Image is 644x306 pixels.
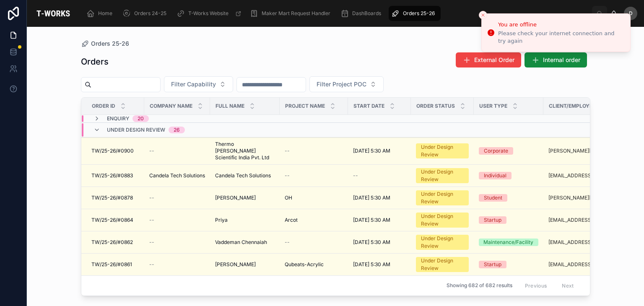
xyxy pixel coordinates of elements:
[549,103,612,109] span: Client/Employee Email
[91,194,133,201] span: TW/25-26/#0878
[91,194,139,201] a: TW/25-26/#0878
[548,172,629,179] a: [EMAIL_ADDRESS][DOMAIN_NAME]
[629,10,633,17] span: D
[92,103,115,109] span: Order ID
[416,190,469,205] a: Under Design Review
[91,148,134,154] span: TW/25-26/#0900
[421,168,464,183] div: Under Design Review
[285,148,290,154] span: --
[91,261,132,268] span: TW/25-26/#0861
[91,217,139,223] a: TW/25-26/#0864
[247,6,336,21] a: Maker Mart Request Handler
[91,172,139,179] a: TW/25-26/#0883
[215,141,275,161] a: Thermo [PERSON_NAME] Scientific India Pvt. Ltd
[215,217,228,223] span: Priya
[174,6,246,21] a: T-Works Website
[548,217,629,223] a: [EMAIL_ADDRESS][DOMAIN_NAME]
[171,80,216,88] span: Filter Capability
[285,239,290,246] span: --
[353,172,406,179] a: --
[81,39,129,48] a: Orders 25-26
[215,172,271,179] span: Candela Tech Solutions
[215,194,275,201] a: [PERSON_NAME]
[421,143,464,158] div: Under Design Review
[548,261,629,268] a: [EMAIL_ADDRESS][DOMAIN_NAME]
[285,172,290,179] span: --
[421,257,464,272] div: Under Design Review
[149,194,205,201] a: --
[416,235,469,250] a: Under Design Review
[421,235,464,250] div: Under Design Review
[353,148,390,154] span: [DATE] 5:30 AM
[483,239,533,246] div: Maintenance/Facility
[91,261,139,268] a: TW/25-26/#0861
[120,6,172,21] a: Orders 24-25
[285,217,298,223] span: Arcot
[149,239,154,246] span: --
[285,172,343,179] a: --
[479,239,538,246] a: Maintenance/Facility
[484,194,502,202] div: Student
[149,217,154,223] span: --
[285,103,325,109] span: Project Name
[285,148,343,154] a: --
[91,217,133,223] span: TW/25-26/#0864
[416,168,469,183] a: Under Design Review
[548,148,629,154] a: [PERSON_NAME][EMAIL_ADDRESS][PERSON_NAME][DOMAIN_NAME]
[91,148,139,154] a: TW/25-26/#0900
[164,76,233,92] button: Select Button
[352,10,381,17] span: DashBoards
[98,10,112,17] span: Home
[285,239,343,246] a: --
[479,11,487,19] button: Close toast
[525,52,587,67] button: Internal order
[479,194,538,202] a: Student
[149,172,205,179] a: Candela Tech Solutions
[479,172,538,179] a: Individual
[353,148,406,154] a: [DATE] 5:30 AM
[474,56,514,64] span: External Order
[548,194,629,201] a: [PERSON_NAME][EMAIL_ADDRESS][DOMAIN_NAME]
[403,10,435,17] span: Orders 25-26
[479,216,538,224] a: Startup
[479,147,538,155] a: Corporate
[150,103,192,109] span: Company Name
[498,30,623,45] div: Please check your internet connection and try again
[107,115,129,122] span: Enquiry
[416,103,455,109] span: Order Status
[353,239,406,246] a: [DATE] 5:30 AM
[285,194,292,201] span: OH
[353,217,406,223] a: [DATE] 5:30 AM
[353,261,406,268] a: [DATE] 5:30 AM
[353,194,390,201] span: [DATE] 5:30 AM
[215,261,256,268] span: [PERSON_NAME]
[285,217,343,223] a: Arcot
[149,148,205,154] a: --
[338,6,387,21] a: DashBoards
[285,194,343,201] a: OH
[216,103,244,109] span: Full Name
[421,190,464,205] div: Under Design Review
[353,103,384,109] span: Start Date
[543,56,580,64] span: Internal order
[215,172,275,179] a: Candela Tech Solutions
[389,6,441,21] a: Orders 25-26
[188,10,229,17] span: T-Works Website
[484,172,506,179] div: Individual
[498,21,623,29] div: You are offline
[421,213,464,228] div: Under Design Review
[548,239,629,246] a: [EMAIL_ADDRESS][DOMAIN_NAME]
[215,194,256,201] span: [PERSON_NAME]
[262,10,330,17] span: Maker Mart Request Handler
[479,261,538,268] a: Startup
[416,213,469,228] a: Under Design Review
[353,172,358,179] span: --
[80,4,592,23] div: scrollable content
[107,127,165,133] span: Under Design Review
[416,143,469,158] a: Under Design Review
[353,217,390,223] span: [DATE] 5:30 AM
